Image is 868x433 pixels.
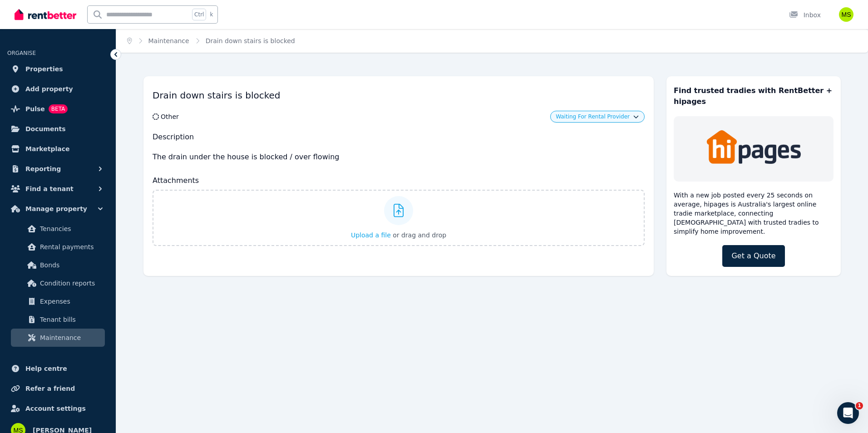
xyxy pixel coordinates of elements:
a: Refer a friend [7,379,108,398]
button: Waiting For Rental Provider [556,113,639,120]
span: 1 [856,402,863,409]
div: Other [161,112,179,121]
p: The drain under the house is blocked / over flowing [153,148,645,166]
a: Bonds [11,256,105,274]
button: Reporting [7,160,108,178]
a: Drain down stairs is blocked [206,37,295,44]
a: Marketplace [7,140,108,158]
a: Add property [7,80,108,98]
a: Get a Quote [722,245,784,267]
span: Maintenance [40,332,101,343]
span: Ctrl [192,9,206,20]
a: Maintenance [11,329,105,347]
span: Pulse [25,103,45,114]
span: Waiting For Rental Provider [556,113,630,120]
a: Account settings [7,399,108,418]
button: Find a tenant [7,180,108,198]
span: Refer a friend [25,383,75,394]
a: Expenses [11,292,105,310]
span: Properties [25,64,63,74]
a: Help centre [7,359,108,378]
a: Tenant bills [11,310,105,329]
a: Rental payments [11,238,105,256]
span: Manage property [25,203,87,214]
img: Monica Salazar [839,7,853,22]
span: BETA [49,104,68,113]
a: Tenancies [11,220,105,238]
span: Documents [25,123,66,134]
a: Maintenance [148,37,189,44]
span: or drag and drop [393,231,446,239]
h2: Attachments [153,175,645,186]
span: Bonds [40,260,101,271]
h3: Find trusted tradies with RentBetter + hipages [674,85,833,107]
span: Tenant bills [40,314,101,325]
span: k [210,11,213,18]
p: With a new job posted every 25 seconds on average, hipages is Australia's largest online tradie m... [674,191,833,236]
nav: Breadcrumb [116,29,306,53]
a: Properties [7,60,108,78]
button: Upload a file or drag and drop [351,231,446,240]
button: Manage property [7,200,108,218]
span: ORGANISE [7,50,36,56]
span: Reporting [25,163,61,174]
h1: Drain down stairs is blocked [153,85,645,105]
div: Inbox [789,10,821,20]
h2: Description [153,132,645,143]
span: Rental payments [40,241,101,252]
a: Documents [7,120,108,138]
img: RentBetter [15,8,76,21]
img: Trades & Maintenance [705,125,801,170]
span: Condition reports [40,278,101,289]
span: Account settings [25,403,86,414]
a: Condition reports [11,274,105,292]
span: Add property [25,84,73,94]
span: Help centre [25,363,67,374]
span: Expenses [40,296,101,307]
iframe: Intercom live chat [837,402,859,424]
span: Tenancies [40,223,101,234]
span: Find a tenant [25,183,74,194]
span: Marketplace [25,143,69,154]
a: PulseBETA [7,100,108,118]
span: Upload a file [351,231,391,239]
